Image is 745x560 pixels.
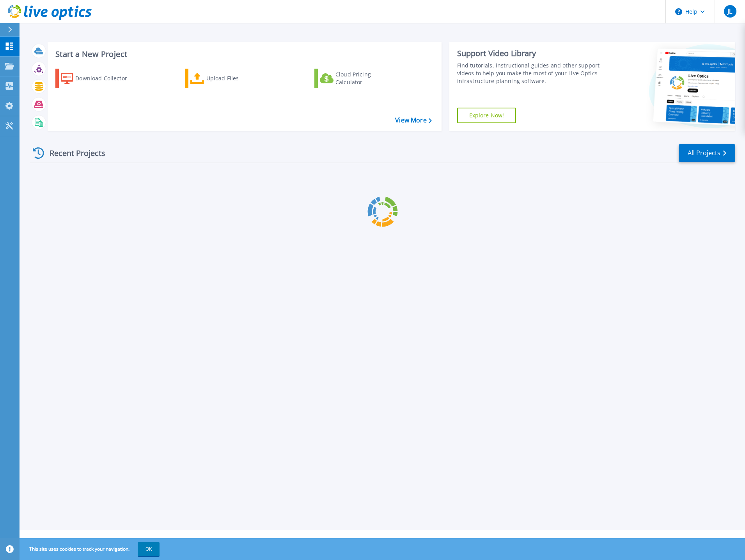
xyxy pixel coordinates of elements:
div: Upload Files [206,71,269,86]
div: Cloud Pricing Calculator [335,71,398,86]
a: Upload Files [185,69,272,88]
div: Download Collector [75,71,138,86]
button: OK [138,542,160,556]
a: Download Collector [55,69,142,88]
span: This site uses cookies to track your navigation. [21,542,160,556]
a: All Projects [679,144,735,162]
a: Cloud Pricing Calculator [314,69,401,88]
div: Support Video Library [457,48,603,58]
a: Explore Now! [457,108,516,123]
span: JL [727,8,732,14]
h3: Start a New Project [55,50,431,58]
div: Find tutorials, instructional guides and other support videos to help you make the most of your L... [457,62,603,85]
a: View More [395,117,431,124]
div: Recent Projects [30,144,116,163]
